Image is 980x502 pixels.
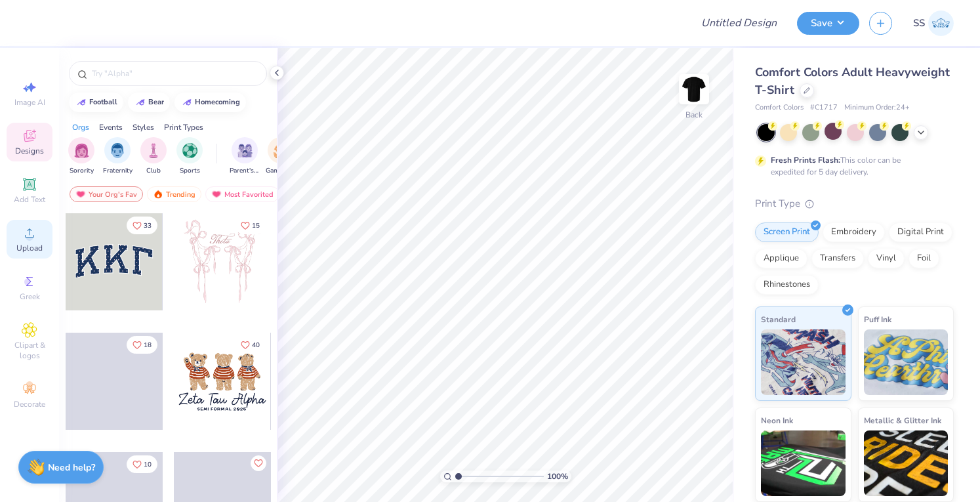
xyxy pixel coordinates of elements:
div: Trending [147,186,201,202]
img: most_fav.gif [75,190,86,199]
span: Comfort Colors Adult Heavyweight T-Shirt [755,64,950,98]
span: Metallic & Glitter Ink [864,413,941,427]
span: 100 % [547,471,568,482]
span: 10 [144,461,152,468]
button: filter button [140,137,167,176]
span: Fraternity [103,166,133,176]
img: Sorority Image [74,143,89,158]
div: homecoming [195,98,240,106]
a: SS [913,10,954,36]
div: Your Org's Fav [70,186,143,202]
div: Applique [755,249,807,268]
span: Game Day [266,166,296,176]
div: Foil [909,249,939,268]
button: homecoming [174,93,246,112]
span: Clipart & logos [7,340,52,361]
div: Styles [133,121,154,133]
span: SS [913,16,925,31]
button: bear [128,93,170,112]
div: Most Favorited [205,186,279,202]
img: Fraternity Image [110,143,125,158]
div: Rhinestones [755,275,819,295]
button: filter button [266,137,296,176]
img: Back [681,76,707,102]
div: filter for Parent's Weekend [230,137,260,176]
div: This color can be expedited for 5 day delivery. [771,154,932,178]
span: Image AI [14,97,45,108]
img: Siddhant Singh [928,10,954,36]
img: trending.gif [153,190,163,199]
img: most_fav.gif [211,190,222,199]
input: Untitled Design [691,10,787,36]
span: # C1717 [810,102,838,114]
span: Neon Ink [761,413,793,427]
span: Sports [180,166,200,176]
div: Events [99,121,123,133]
button: Like [127,455,157,473]
img: Game Day Image [274,143,289,158]
img: Club Image [146,143,161,158]
div: football [89,98,117,106]
div: Vinyl [868,249,905,268]
div: Digital Print [889,222,952,242]
div: filter for Sorority [68,137,94,176]
span: Parent's Weekend [230,166,260,176]
div: Orgs [72,121,89,133]
span: 33 [144,222,152,229]
span: Standard [761,312,796,326]
button: Like [235,217,266,234]
img: trend_line.gif [135,98,146,106]
span: Sorority [70,166,94,176]
div: filter for Fraternity [103,137,133,176]
img: trend_line.gif [76,98,87,106]
div: Embroidery [823,222,885,242]
div: bear [148,98,164,106]
button: filter button [68,137,94,176]
img: trend_line.gif [182,98,192,106]
strong: Need help? [48,461,95,474]
img: Puff Ink [864,329,949,395]
button: Like [127,217,157,234]
div: Screen Print [755,222,819,242]
button: Like [235,336,266,354]
button: filter button [176,137,203,176]
span: Add Text [14,194,45,205]
span: Club [146,166,161,176]
div: filter for Club [140,137,167,176]
div: filter for Sports [176,137,203,176]
span: 40 [252,342,260,348]
button: filter button [230,137,260,176]
span: Decorate [14,399,45,409]
button: Like [127,336,157,354]
div: filter for Game Day [266,137,296,176]
button: football [69,93,123,112]
img: Sports Image [182,143,197,158]
span: Puff Ink [864,312,891,326]
button: Save [797,12,859,35]
img: Metallic & Glitter Ink [864,430,949,496]
button: Like [251,455,266,471]
span: Comfort Colors [755,102,804,114]
span: Greek [20,291,40,302]
div: Transfers [811,249,864,268]
img: Parent's Weekend Image [237,143,253,158]
strong: Fresh Prints Flash: [771,155,840,165]
button: filter button [103,137,133,176]
img: Neon Ink [761,430,846,496]
span: Designs [15,146,44,156]
span: 15 [252,222,260,229]
div: Print Type [755,196,954,211]
span: 18 [144,342,152,348]
div: Back [685,109,703,121]
input: Try "Alpha" [91,67,258,80]
div: Print Types [164,121,203,133]
span: Minimum Order: 24 + [844,102,910,114]
span: Upload [16,243,43,253]
img: Standard [761,329,846,395]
